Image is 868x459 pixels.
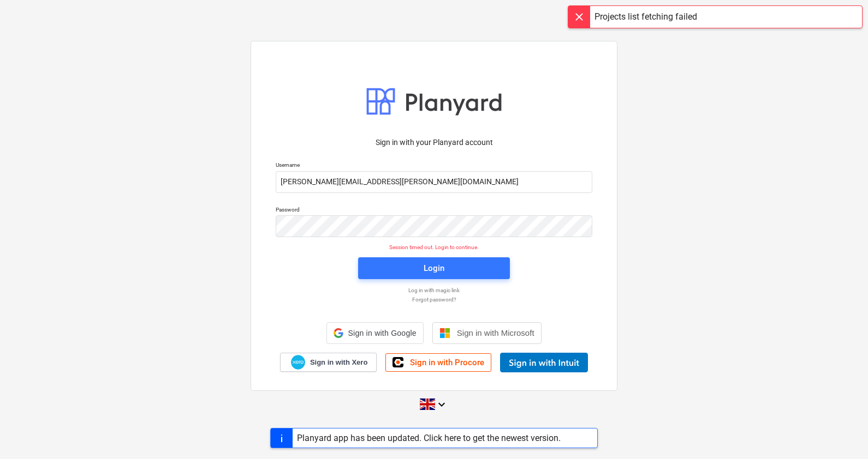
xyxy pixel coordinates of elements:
[297,433,561,443] div: Planyard app has been updated. Click here to get the newest version.
[358,257,510,279] button: Login
[276,137,592,148] p: Sign in with your Planyard account
[326,322,423,344] div: Sign in with Google
[435,398,448,411] i: keyboard_arrow_down
[270,287,598,294] a: Log in with magic link
[310,358,367,367] span: Sign in with Xero
[348,329,416,337] span: Sign in with Google
[276,161,592,171] p: Username
[410,358,484,367] span: Sign in with Procore
[270,296,598,303] a: Forgot password?
[439,328,450,339] img: Microsoft logo
[276,171,592,193] input: Username
[276,206,592,215] p: Password
[385,353,491,372] a: Sign in with Procore
[457,328,534,337] span: Sign in with Microsoft
[291,355,305,370] img: Xero logo
[269,244,599,251] p: Session timed out. Login to continue.
[424,261,444,275] div: Login
[594,10,697,23] div: Projects list fetching failed
[280,353,377,372] a: Sign in with Xero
